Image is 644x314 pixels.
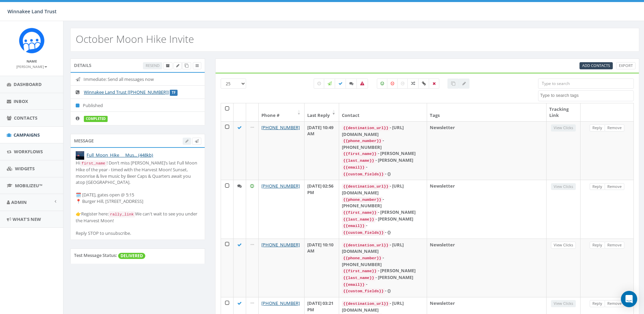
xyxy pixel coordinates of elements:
[429,78,439,89] label: Removed
[26,59,37,64] small: Name
[342,222,424,229] div: -
[166,63,170,68] span: Archive Campaign
[342,216,375,223] code: {{last_name}}
[590,242,605,249] a: Reply
[590,124,605,132] a: Reply
[538,78,634,89] input: Type to search
[16,63,47,69] a: [PERSON_NAME]
[11,199,27,205] span: Admin
[80,160,107,167] code: first_name
[196,63,199,68] span: View Campaign Delivery Statistics
[605,124,624,132] a: Remove
[185,63,188,68] span: Clone Campaign
[590,183,605,190] a: Reply
[14,132,40,138] span: Campaigns
[14,115,37,121] span: Contacts
[305,121,339,180] td: [DATE] 10:49 AM
[342,281,424,288] div: -
[339,103,427,121] th: Contact
[342,275,375,281] code: {{last_name}}
[342,210,378,216] code: {{first_name}}
[76,33,194,45] h2: October Moon Hike Invite
[590,300,605,307] a: Reply
[342,196,424,209] div: - [PHONE_NUMBER]
[118,253,145,259] span: DELIVERED
[13,216,41,222] span: What's New
[15,165,35,172] span: Widgets
[342,301,390,307] code: {{destination_url}}
[19,28,44,53] img: Rally_Corp_Icon.png
[579,62,613,69] a: Add Contacts
[16,64,47,69] small: [PERSON_NAME]
[342,288,385,294] code: {{custom_fields}}
[621,291,637,307] div: Open Intercom Messenger
[15,182,42,189] span: MobilizeU™
[342,184,390,190] code: {{destination_url}}
[407,78,419,89] label: Mixed
[261,242,300,248] a: [PHONE_NUMBER]
[342,274,424,281] div: - [PERSON_NAME]
[335,78,346,89] label: Delivered
[76,160,200,236] div: Hi ! Don’t miss [PERSON_NAME]’s last Full Moon Hike of the year - timed with the Harvest Moon! Su...
[342,158,375,164] code: {{last_name}}
[342,229,424,236] div: - {}
[261,300,300,306] a: [PHONE_NUMBER]
[427,180,547,238] td: Newsletter
[342,209,424,216] div: - [PERSON_NAME]
[84,89,169,95] a: Winnakee Land Trust [[PHONE_NUMBER]]
[605,242,624,249] a: Remove
[342,124,424,137] div: - [URL][DOMAIN_NAME]
[427,103,547,121] th: Tags
[71,99,205,112] li: Published
[7,8,57,15] span: Winnakee Land Trust
[70,134,205,147] div: Message
[342,230,385,236] code: {{custom_fields}}
[427,121,547,180] td: Newsletter
[305,239,339,297] td: [DATE] 10:10 AM
[397,78,408,89] label: Neutral
[342,138,383,144] code: {{phone_number}}
[605,183,624,190] a: Remove
[582,63,610,68] span: Add Contacts
[70,58,205,72] div: Details
[342,287,424,294] div: - {}
[261,183,300,189] a: [PHONE_NUMBER]
[342,223,366,229] code: {{email}}
[109,211,135,217] code: rally_link
[342,150,424,157] div: - [PERSON_NAME]
[76,103,83,108] i: Published
[84,116,108,122] label: completed
[342,183,424,196] div: - [URL][DOMAIN_NAME]
[342,171,424,177] div: - {}
[547,103,581,121] th: Tracking Link
[14,149,43,155] span: Workflows
[356,78,368,89] label: Bounced
[346,78,357,89] label: Replied
[305,180,339,238] td: [DATE] 02:56 PM
[342,164,366,171] code: {{email}}
[582,63,610,68] span: CSV files only
[14,81,42,87] span: Dashboard
[195,138,199,143] span: Send Test Message
[605,300,624,307] a: Remove
[342,125,390,131] code: {{destination_url}}
[342,282,366,288] code: {{email}}
[342,137,424,150] div: - [PHONE_NUMBER]
[342,197,383,203] code: {{phone_number}}
[342,300,424,313] div: - [URL][DOMAIN_NAME]
[387,78,398,89] label: Negative
[540,92,633,99] textarea: Search
[14,98,28,104] span: Inbox
[616,62,636,69] a: Export
[170,90,178,96] label: TF
[324,78,335,89] label: Sending
[176,63,179,68] span: Edit Campaign Title
[259,103,305,121] th: Phone #: activate to sort column ascending
[76,77,84,82] i: Immediate: Send all messages now
[342,268,378,274] code: {{first_name}}
[87,152,153,158] a: Full_Moon_Hike___Mus... (448kb)
[342,157,424,164] div: - [PERSON_NAME]
[551,242,576,249] a: View Clicks
[71,73,205,86] li: Immediate: Send all messages now
[342,267,424,274] div: - [PERSON_NAME]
